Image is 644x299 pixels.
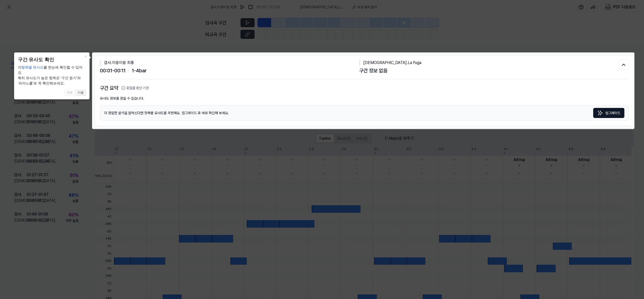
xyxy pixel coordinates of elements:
[593,108,624,118] a: Sparkles업그레이드
[597,110,603,116] img: Sparkles
[100,60,359,66] div: 검사 . 이응이응 최종
[359,67,619,74] div: 구간 정보 없음
[132,67,147,74] span: 1 - 4 bar
[593,108,624,118] button: 업그레이드
[100,84,629,92] h2: 구간 요약
[121,85,149,91] button: 표절률 판단 기준
[100,105,629,121] div: 더 정밀한 분석을 원하신다면 항목별 유사도를 추천해요. 업그레이드 후 바로 확인해 보세요.
[100,96,629,101] div: 유사도 정보를 찾을 수 없습니다.
[359,60,619,66] div: [DEMOGRAPHIC_DATA] . La Fuga
[21,65,44,69] span: 항목별 유사도
[18,65,86,86] div: 각 를 한눈에 확인할 수 있어요. 특히 유사도가 높은 항목은 ‘구간 듣기’와 ‘피아노롤’로 꼭 확인해보세요.
[100,67,126,74] span: 00:01 - 00:11
[76,90,86,96] button: 다음
[18,56,86,64] header: 구간 유사도 확인
[82,52,90,59] button: Close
